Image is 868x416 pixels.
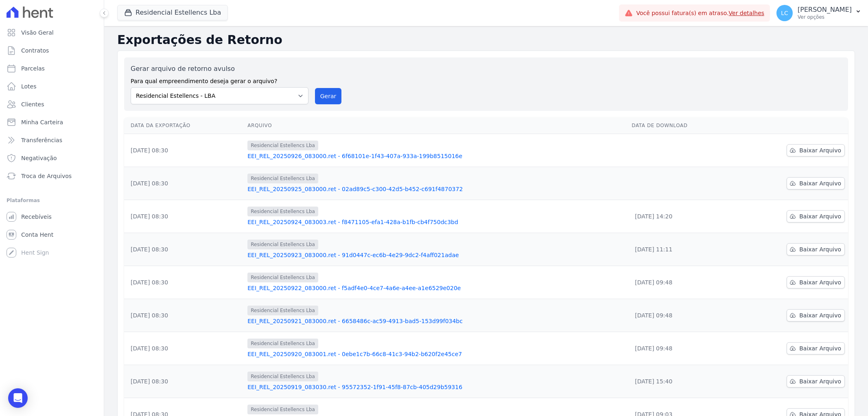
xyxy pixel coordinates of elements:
a: Baixar Arquivo [787,309,845,321]
label: Para qual empreendimento deseja gerar o arquivo? [131,74,308,86]
td: [DATE] 08:30 [124,167,244,200]
span: Residencial Estellencs Lba [247,339,318,348]
a: EEI_REL_20250920_083001.ret - 0ebe1c7b-66c8-41c3-94b2-b620f2e45ce7 [247,350,625,358]
td: [DATE] 09:48 [628,266,736,299]
a: Visão Geral [3,24,101,41]
a: EEI_REL_20250923_083000.ret - 91d0447c-ec6b-4e29-9dc2-f4aff021adae [247,251,625,259]
th: Data de Download [628,117,736,134]
span: Residencial Estellencs Lba [247,207,318,216]
th: Data da Exportação [124,117,244,134]
span: Negativação [21,154,57,162]
p: [PERSON_NAME] [798,6,852,14]
span: Contratos [21,46,49,55]
span: Baixar Arquivo [799,278,841,286]
a: EEI_REL_20250925_083000.ret - 02ad89c5-c300-42d5-b452-c691f4870372 [247,185,625,193]
p: Ver opções [798,14,852,20]
a: Transferências [3,132,101,148]
a: Baixar Arquivo [787,210,845,222]
span: Parcelas [21,64,45,73]
td: [DATE] 14:20 [628,200,736,233]
span: Lotes [21,82,37,90]
span: Baixar Arquivo [799,179,841,187]
a: Baixar Arquivo [787,144,845,156]
span: Baixar Arquivo [799,311,841,319]
span: Troca de Arquivos [21,172,72,180]
span: Visão Geral [21,29,54,37]
td: [DATE] 09:48 [628,332,736,365]
label: Gerar arquivo de retorno avulso [131,64,308,74]
td: [DATE] 11:11 [628,233,736,266]
span: Residencial Estellencs Lba [247,240,318,249]
a: Conta Hent [3,227,101,243]
a: EEI_REL_20250922_083000.ret - f5adf4e0-4ce7-4a6e-a4ee-a1e6529e020e [247,284,625,292]
span: Residencial Estellencs Lba [247,372,318,381]
a: Lotes [3,78,101,95]
div: Plataformas [7,196,97,205]
span: Residencial Estellencs Lba [247,273,318,282]
td: [DATE] 08:30 [124,233,244,266]
span: Conta Hent [21,231,53,239]
a: Negativação [3,150,101,166]
span: Residencial Estellencs Lba [247,174,318,183]
a: Baixar Arquivo [787,375,845,387]
span: Baixar Arquivo [799,146,841,154]
button: LC [PERSON_NAME] Ver opções [770,2,868,24]
a: EEI_REL_20250919_083030.ret - 95572352-1f91-45f8-87cb-405d29b59316 [247,383,625,391]
td: [DATE] 08:30 [124,134,244,167]
span: Baixar Arquivo [799,212,841,220]
a: Baixar Arquivo [787,177,845,189]
span: Você possui fatura(s) em atraso. [636,9,764,18]
button: Residencial Estellencs Lba [117,5,228,20]
a: EEI_REL_20250926_083000.ret - 6f68101e-1f43-407a-933a-199b8515016e [247,152,625,160]
th: Arquivo [244,117,628,134]
td: [DATE] 08:30 [124,365,244,398]
a: Recebíveis [3,209,101,225]
div: Open Intercom Messenger [8,388,28,408]
td: [DATE] 08:30 [124,200,244,233]
span: Residencial Estellencs Lba [247,405,318,414]
td: [DATE] 15:40 [628,365,736,398]
span: Recebíveis [21,213,52,221]
span: Baixar Arquivo [799,245,841,253]
a: Ver detalhes [729,10,765,16]
span: Transferências [21,136,62,144]
a: Baixar Arquivo [787,342,845,354]
a: Baixar Arquivo [787,243,845,255]
a: Baixar Arquivo [787,276,845,288]
a: Troca de Arquivos [3,168,101,184]
a: Parcelas [3,60,101,77]
span: Baixar Arquivo [799,344,841,352]
span: Baixar Arquivo [799,377,841,385]
td: [DATE] 08:30 [124,299,244,332]
a: Contratos [3,42,101,59]
span: Minha Carteira [21,118,63,126]
a: EEI_REL_20250921_083000.ret - 6658486c-ac59-4913-bad5-153d99f034bc [247,317,625,325]
a: EEI_REL_20250924_083003.ret - f8471105-efa1-428a-b1fb-cb4f750dc3bd [247,218,625,226]
td: [DATE] 08:30 [124,266,244,299]
h2: Exportações de Retorno [117,33,855,47]
a: Minha Carteira [3,114,101,130]
span: Clientes [21,100,44,108]
span: Residencial Estellencs Lba [247,306,318,315]
td: [DATE] 09:48 [628,299,736,332]
span: LC [781,10,788,16]
button: Gerar [315,88,342,104]
a: Clientes [3,96,101,112]
td: [DATE] 08:30 [124,332,244,365]
span: Residencial Estellencs Lba [247,141,318,150]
